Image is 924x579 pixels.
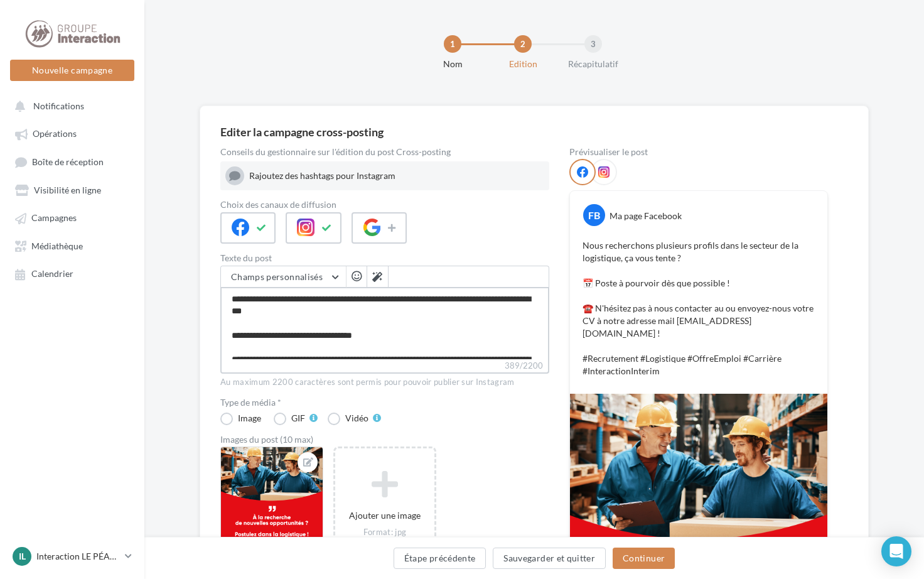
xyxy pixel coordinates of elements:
[220,435,549,444] div: Images du post (10 max)
[444,35,461,53] div: 1
[10,60,134,81] button: Nouvelle campagne
[32,156,104,167] span: Boîte de réception
[583,204,605,226] div: FB
[33,129,77,139] span: Opérations
[36,550,120,563] p: Interaction LE PÉAGE DE ROUSSILLON
[31,269,73,279] span: Calendrier
[31,213,77,224] span: Campagnes
[34,185,101,195] span: Visibilité en ligne
[291,414,305,423] div: GIF
[8,206,137,229] a: Campagnes
[514,35,532,53] div: 2
[31,241,83,251] span: Médiathèque
[220,200,549,209] label: Choix des canaux de diffusion
[231,271,323,282] span: Champs personnalisés
[33,100,84,111] span: Notifications
[220,126,384,138] div: Editer la campagne cross-posting
[8,94,132,117] button: Notifications
[19,550,26,563] span: IL
[483,58,563,70] div: Edition
[221,266,346,288] button: Champs personnalisés
[569,148,828,156] div: Prévisualiser le post
[249,170,544,182] div: Rajoutez des hashtags pour Instagram
[220,377,549,388] div: Au maximum 2200 caractères sont permis pour pouvoir publier sur Instagram
[220,148,549,156] div: Conseils du gestionnaire sur l'édition du post Cross-posting
[220,254,549,262] label: Texte du post
[583,239,815,377] p: Nous recherchons plusieurs profils dans le secteur de la logistique, ça vous tente ? 📅 Poste à po...
[8,122,137,144] a: Opérations
[345,414,368,423] div: Vidéo
[8,262,137,284] a: Calendrier
[881,536,911,566] div: Open Intercom Messenger
[412,58,493,70] div: Nom
[584,35,602,53] div: 3
[238,414,261,423] div: Image
[220,398,549,407] label: Type de média *
[8,150,137,173] a: Boîte de réception
[493,548,606,569] button: Sauvegarder et quitter
[553,58,633,70] div: Récapitulatif
[220,359,549,374] label: 389/2200
[8,234,137,257] a: Médiathèque
[8,178,137,201] a: Visibilité en ligne
[613,548,675,569] button: Continuer
[10,544,134,568] a: IL Interaction LE PÉAGE DE ROUSSILLON
[394,548,486,569] button: Étape précédente
[610,210,682,222] div: Ma page Facebook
